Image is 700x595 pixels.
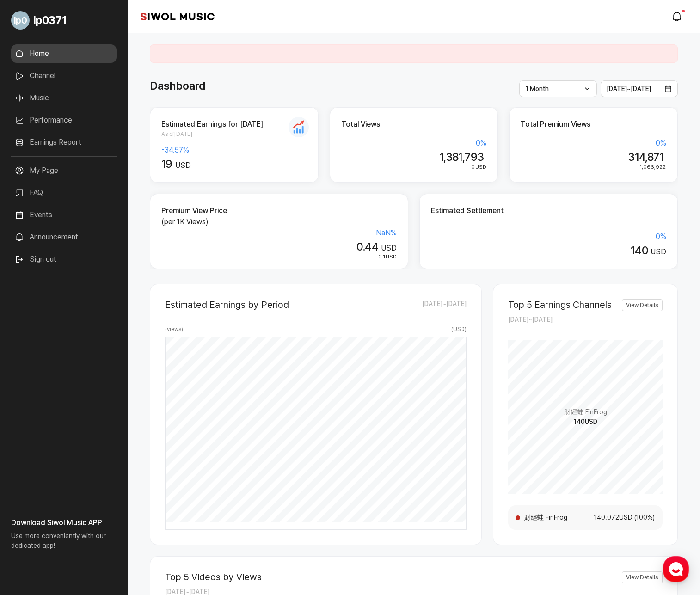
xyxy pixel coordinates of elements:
[11,184,117,202] a: FAQ
[61,293,119,316] a: Messages
[521,138,666,149] div: 0 %
[431,231,666,242] div: 0 %
[431,244,666,258] div: USD
[165,571,262,583] h2: Top 5 Videos by Views
[11,67,117,85] a: Channel
[161,119,307,130] h2: Estimated Earnings for [DATE]
[573,417,597,427] span: 140 USD
[24,307,40,314] span: Home
[165,325,183,333] span: ( views )
[607,85,651,92] span: [DATE] ~ [DATE]
[341,119,487,130] h2: Total Views
[356,240,378,253] span: 0.44
[161,130,307,138] span: As of [DATE]
[161,240,397,254] div: USD
[161,158,307,171] div: USD
[11,89,117,107] a: Music
[669,7,687,26] a: modal.notifications
[422,299,467,310] span: [DATE] ~ [DATE]
[471,164,475,170] span: 0
[11,44,117,63] a: Home
[431,205,666,216] h2: Estimated Settlement
[165,299,289,310] h2: Estimated Earnings by Period
[11,228,117,246] a: Announcement
[161,253,397,261] div: USD
[161,216,397,227] p: (per 1K Views)
[622,571,663,583] a: View Details
[11,111,117,129] a: Performance
[508,299,612,310] h2: Top 5 Earnings Channels
[564,407,607,417] span: 財經蛙 FinFrog
[11,7,117,33] a: Go to My Profile
[161,145,307,156] div: -34.57 %
[11,161,117,180] a: My Page
[119,293,178,316] a: Settings
[601,80,678,97] button: [DATE]~[DATE]
[161,205,397,216] h2: Premium View Price
[451,325,467,333] span: ( USD )
[378,253,385,260] span: 0.1
[631,244,648,257] span: 140
[622,299,663,311] a: View Details
[521,119,666,130] h2: Total Premium Views
[508,316,553,323] span: [DATE] ~ [DATE]
[628,150,663,164] span: 314,871
[341,138,487,149] div: 0 %
[137,307,160,314] span: Settings
[11,517,117,528] h3: Download Siwol Music APP
[525,85,549,92] span: 1 Month
[11,528,117,558] p: Use more conveniently with our dedicated app!
[11,206,117,224] a: Events
[161,227,397,239] div: NaN %
[77,307,104,315] span: Messages
[150,78,205,94] h1: Dashboard
[639,164,666,170] span: 1,066,922
[524,513,589,522] span: 財經蛙 FinFrog
[33,12,67,29] span: lp0371
[440,150,484,164] span: 1,381,793
[589,513,633,522] span: 140.072 USD
[11,250,60,269] button: Sign out
[341,163,487,172] div: USD
[3,293,61,316] a: Home
[161,157,172,171] span: 19
[11,133,117,152] a: Earnings Report
[633,513,655,522] span: ( 100 %)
